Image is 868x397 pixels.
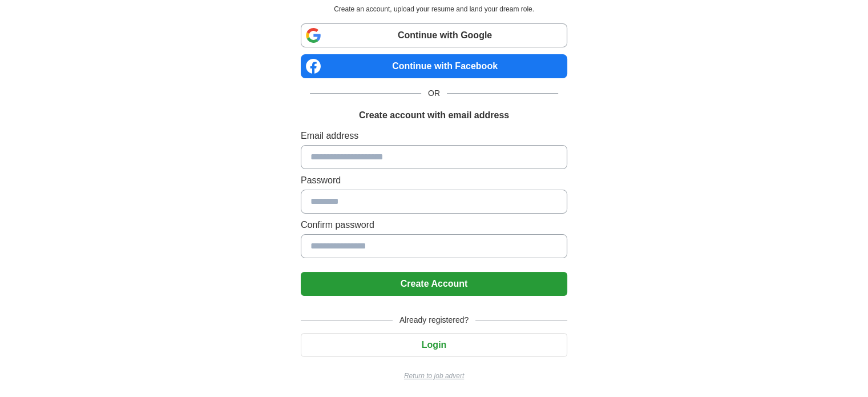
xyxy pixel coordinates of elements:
[359,109,509,122] h1: Create account with email address
[301,129,567,143] label: Email address
[301,333,567,357] button: Login
[421,87,447,99] span: OR
[301,272,567,296] button: Create Account
[301,371,567,381] a: Return to job advert
[303,4,565,14] p: Create an account, upload your resume and land your dream role.
[301,174,567,187] label: Password
[301,23,567,47] a: Continue with Google
[393,314,475,326] span: Already registered?
[301,218,567,232] label: Confirm password
[301,340,567,350] a: Login
[301,54,567,78] a: Continue with Facebook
